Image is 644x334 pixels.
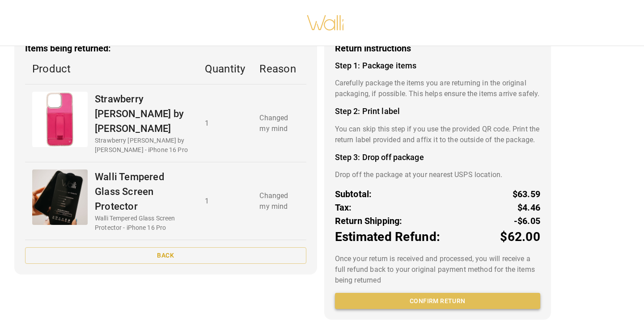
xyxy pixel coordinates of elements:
[306,4,345,42] img: walli-inc.myshopify.com
[517,201,540,214] p: $4.46
[259,61,299,77] p: Reason
[335,124,540,145] p: You can skip this step if you use the provided QR code. Print the return label provided and affix...
[95,92,191,136] p: Strawberry [PERSON_NAME] by [PERSON_NAME]
[95,169,191,214] p: Walli Tempered Glass Screen Protector
[335,152,540,162] h4: Step 3: Drop off package
[205,118,246,129] p: 1
[335,228,440,246] p: Estimated Refund:
[335,293,540,309] button: Confirm return
[335,61,540,71] h4: Step 1: Package items
[335,254,540,286] p: Once your return is received and processed, you will receive a full refund back to your original ...
[259,190,299,212] p: Changed my mind
[335,78,540,99] p: Carefully package the items you are returning in the original packaging, if possible. This helps ...
[335,106,540,116] h4: Step 2: Print label
[259,113,299,134] p: Changed my mind
[514,214,540,228] p: -$6.05
[95,136,191,155] p: Strawberry [PERSON_NAME] by [PERSON_NAME] - iPhone 16 Pro
[25,247,306,264] button: Back
[500,228,540,246] p: $62.00
[335,214,402,228] p: Return Shipping:
[95,214,191,233] p: Walli Tempered Glass Screen Protector - iPhone 16 Pro
[335,187,372,201] p: Subtotal:
[205,196,246,207] p: 1
[335,169,540,180] p: Drop off the package at your nearest USPS location.
[205,61,246,77] p: Quantity
[335,201,352,214] p: Tax:
[513,187,540,201] p: $63.59
[25,43,306,54] h3: Items being returned:
[32,61,191,77] p: Product
[335,43,540,54] h3: Return instructions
